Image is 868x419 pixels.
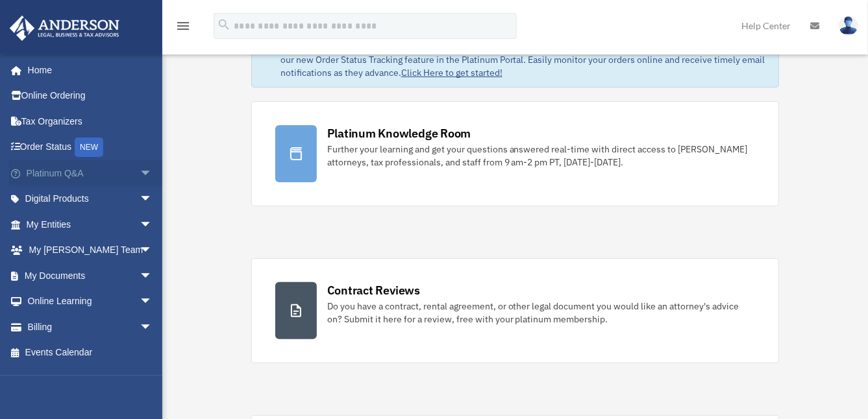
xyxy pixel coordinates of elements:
[280,40,769,79] div: Based on your feedback, we're thrilled to announce the launch of our new Order Status Tracking fe...
[140,186,166,213] span: arrow_drop_down
[327,300,756,326] div: Do you have a contract, rental agreement, or other legal document you would like an attorney's ad...
[9,83,172,109] a: Online Ordering
[9,237,172,263] a: My [PERSON_NAME] Teamarrow_drop_down
[9,160,172,186] a: Platinum Q&Aarrow_drop_down
[9,108,172,134] a: Tax Organizers
[9,186,172,212] a: Digital Productsarrow_drop_down
[327,282,420,298] div: Contract Reviews
[140,314,166,341] span: arrow_drop_down
[140,289,166,315] span: arrow_drop_down
[9,314,172,340] a: Billingarrow_drop_down
[839,16,858,35] img: User Pic
[9,57,166,83] a: Home
[251,101,780,206] a: Platinum Knowledge Room Further your learning and get your questions answered real-time with dire...
[6,16,123,41] img: Anderson Advisors Platinum Portal
[175,18,191,34] i: menu
[140,263,166,289] span: arrow_drop_down
[75,138,103,157] div: NEW
[9,289,172,315] a: Online Learningarrow_drop_down
[9,211,172,237] a: My Entitiesarrow_drop_down
[9,134,172,161] a: Order StatusNEW
[140,160,166,187] span: arrow_drop_down
[327,143,756,169] div: Further your learning and get your questions answered real-time with direct access to [PERSON_NAM...
[140,237,166,264] span: arrow_drop_down
[217,18,231,32] i: search
[9,263,172,289] a: My Documentsarrow_drop_down
[9,340,172,366] a: Events Calendar
[251,258,780,363] a: Contract Reviews Do you have a contract, rental agreement, or other legal document you would like...
[140,211,166,238] span: arrow_drop_down
[175,23,191,34] a: menu
[327,125,471,141] div: Platinum Knowledge Room
[401,67,502,78] a: Click Here to get started!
